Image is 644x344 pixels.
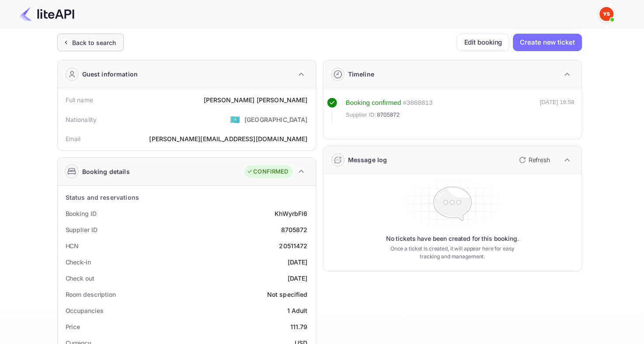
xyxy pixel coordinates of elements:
div: Supplier ID [66,225,97,234]
div: Check-in [66,257,91,267]
button: Edit booking [456,34,509,51]
div: Email [66,134,81,143]
div: 8705872 [281,225,307,234]
div: Guest information [82,69,138,79]
div: Occupancies [66,306,104,315]
div: 20511472 [279,241,307,250]
span: 8705872 [377,111,400,119]
div: Booking ID [66,209,97,218]
div: Booking confirmed [346,98,401,108]
p: Once a ticket is created, it will appear here for easy tracking and management. [383,245,522,261]
img: Yandex Support [599,7,613,21]
div: Nationality [66,115,97,124]
div: Message log [348,155,387,164]
div: Price [66,322,80,331]
div: HCN [66,241,79,250]
div: [DATE] [288,257,308,267]
button: Refresh [514,153,553,167]
img: LiteAPI Logo [19,7,74,21]
div: KhWyrbFl6 [275,209,307,218]
div: Full name [66,95,93,104]
div: [PERSON_NAME] [PERSON_NAME] [203,95,307,104]
div: Room description [66,290,116,299]
div: Booking details [82,167,130,176]
div: Back to search [72,38,116,47]
div: [PERSON_NAME][EMAIL_ADDRESS][DOMAIN_NAME] [149,134,307,143]
span: Supplier ID: [346,111,376,119]
div: 1 Adult [287,306,307,315]
div: Status and reservations [66,193,139,202]
p: Refresh [529,155,550,164]
div: Timeline [348,69,374,79]
div: CONFIRMED [247,167,288,176]
button: Create new ticket [513,34,581,51]
div: [DATE] [288,274,308,283]
p: No tickets have been created for this booking. [386,234,519,243]
div: # 3868813 [403,98,432,108]
div: [DATE] 16:58 [540,98,574,123]
div: 111.79 [290,322,308,331]
div: [GEOGRAPHIC_DATA] [244,115,308,124]
span: United States [230,111,240,127]
div: Not specified [267,290,308,299]
div: Check out [66,274,94,283]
